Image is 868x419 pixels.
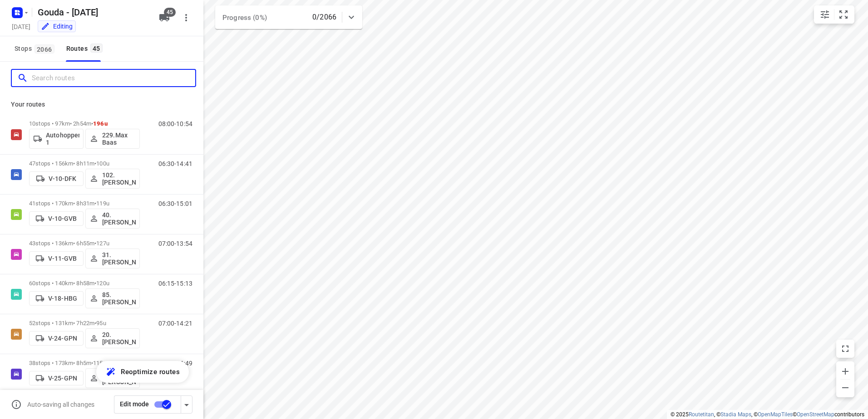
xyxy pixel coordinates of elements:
[91,360,93,366] span: •
[85,169,140,189] button: 102.[PERSON_NAME]
[49,175,76,182] p: V-10-DFK
[29,331,84,346] button: V-24-GPN
[94,200,96,207] span: •
[155,9,173,27] button: 45
[29,211,84,226] button: V-10-GVB
[94,280,96,287] span: •
[758,411,793,418] a: OpenMapTiles
[27,401,94,408] p: Auto-saving all changes
[102,251,136,266] p: 31.[PERSON_NAME]
[91,120,93,127] span: •
[29,320,140,326] p: 52 stops • 131km • 7h22m
[29,251,84,266] button: V-11-GVB
[177,9,195,27] button: More
[34,5,152,19] h5: Rename
[94,160,96,167] span: •
[94,320,96,326] span: •
[15,43,57,54] span: Stops
[102,171,136,186] p: 102.[PERSON_NAME]
[158,320,192,327] p: 07:00-14:21
[85,368,140,388] button: 64. [PERSON_NAME]
[93,360,106,366] span: 115u
[29,120,140,127] p: 10 stops • 97km • 2h54m
[671,411,864,418] li: © 2025 , © , © © contributors
[120,400,149,408] span: Edit mode
[96,240,109,247] span: 127u
[85,209,140,229] button: 40.[PERSON_NAME]
[11,100,192,109] p: Your routes
[85,248,140,268] button: 31.[PERSON_NAME]
[814,5,854,24] div: small contained button group
[32,71,195,85] input: Search routes
[222,14,267,22] span: Progress (0%)
[158,160,192,167] p: 06:30-14:41
[102,331,136,346] p: 20.[PERSON_NAME]
[96,200,109,207] span: 119u
[158,360,192,367] p: 06:45-14:49
[816,5,834,24] button: Map settings
[29,200,140,207] p: 41 stops • 170km • 8h31m
[834,5,853,24] button: Fit zoom
[8,21,34,32] h5: Project date
[96,361,189,383] button: Reoptimize routes
[85,328,140,348] button: 20.[PERSON_NAME]
[29,160,140,167] p: 47 stops • 156km • 8h11m
[29,280,140,287] p: 60 stops • 140km • 8h58m
[48,295,77,302] p: V-18-HBG
[181,399,192,410] div: Driver app settings
[797,411,834,418] a: OpenStreetMap
[164,8,176,17] span: 45
[35,44,54,54] span: 2066
[312,12,336,23] p: 0/2066
[93,120,108,127] span: 196u
[720,411,751,418] a: Stadia Maps
[689,411,714,418] a: Routetitan
[85,129,140,149] button: 229.Max Baas
[96,160,109,167] span: 100u
[102,291,136,306] p: 85.[PERSON_NAME]
[102,211,136,226] p: 40.[PERSON_NAME]
[96,280,109,287] span: 120u
[158,120,192,127] p: 08:00-10:54
[41,22,73,31] div: You are currently in edit mode.
[48,375,77,382] p: V-25-GPN
[48,335,77,342] p: V-24-GPN
[90,44,103,53] span: 45
[29,171,84,186] button: V-10-DFK
[158,240,192,247] p: 07:00-13:54
[94,240,96,247] span: •
[48,255,77,262] p: V-11-GVB
[29,291,84,306] button: V-18-HBG
[85,288,140,308] button: 85.[PERSON_NAME]
[48,215,77,222] p: V-10-GVB
[29,360,140,366] p: 38 stops • 173km • 8h5m
[102,132,136,146] p: 229.Max Baas
[46,132,79,146] p: Autohopper 1
[29,129,84,149] button: Autohopper 1
[96,320,106,326] span: 95u
[158,200,192,207] p: 06:30-15:01
[158,280,192,287] p: 06:15-15:13
[66,43,105,54] div: Routes
[29,371,84,385] button: V-25-GPN
[215,5,362,29] div: Progress (0%)0/2066
[29,240,140,247] p: 43 stops • 136km • 6h55m
[121,366,180,378] span: Reoptimize routes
